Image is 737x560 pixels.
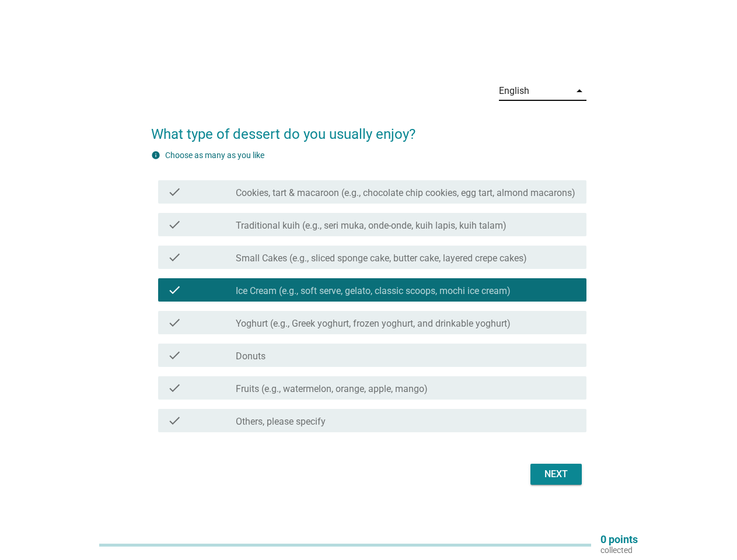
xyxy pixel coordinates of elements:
i: check [167,381,181,395]
i: check [167,185,181,199]
label: Small Cakes (e.g., sliced sponge cake, butter cake, layered crepe cakes) [236,253,527,264]
div: Next [540,467,572,481]
p: 0 points [600,534,638,545]
label: Choose as many as you like [165,150,264,160]
label: Traditional kuih (e.g., seri muka, onde-onde, kuih lapis, kuih talam) [236,220,507,232]
label: Others, please specify [236,416,326,428]
i: check [167,348,181,362]
i: check [167,218,181,232]
i: check [167,414,181,428]
label: Ice Cream (e.g., soft serve, gelato, classic scoops, mochi ice cream) [236,285,511,297]
i: info [151,150,160,160]
h2: What type of dessert do you usually enjoy? [151,112,586,145]
i: arrow_drop_down [572,84,586,98]
button: Next [530,464,582,485]
label: Cookies, tart & macaroon (e.g., chocolate chip cookies, egg tart, almond macarons) [236,187,575,199]
div: English [499,86,529,96]
p: collected [600,545,638,555]
i: check [167,250,181,264]
label: Fruits (e.g., watermelon, orange, apple, mango) [236,383,428,395]
i: check [167,316,181,330]
i: check [167,283,181,297]
label: Yoghurt (e.g., Greek yoghurt, frozen yoghurt, and drinkable yoghurt) [236,318,511,330]
label: Donuts [236,351,266,362]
